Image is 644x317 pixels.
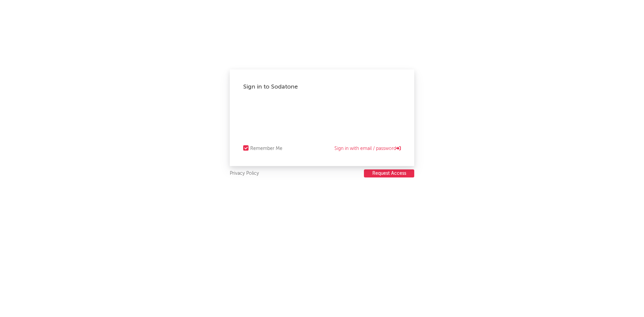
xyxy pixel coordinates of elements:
[243,83,401,91] div: Sign in to Sodatone
[230,169,259,178] a: Privacy Policy
[250,145,282,153] div: Remember Me
[364,169,414,177] button: Request Access
[334,145,401,153] a: Sign in with email / password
